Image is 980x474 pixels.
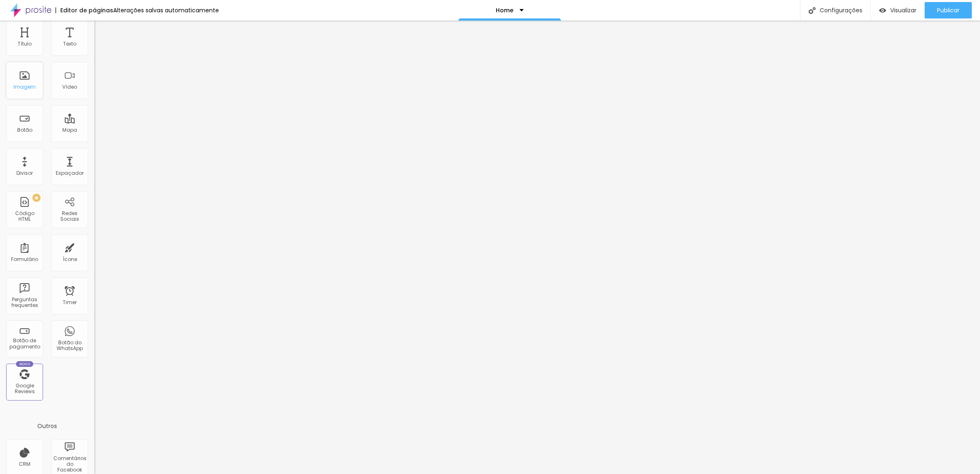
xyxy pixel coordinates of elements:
div: Editor de páginas [55,7,113,13]
div: Vídeo [62,84,77,90]
img: Icone [809,7,816,14]
div: Botão do WhatsApp [53,340,86,352]
div: Ícone [63,256,77,262]
div: Título [18,41,32,47]
div: Código HTML [8,211,41,222]
div: Formulário [11,256,38,262]
div: CRM [19,461,30,467]
div: Novo [16,361,34,367]
iframe: Editor [94,21,980,474]
div: Perguntas frequentes [8,297,41,309]
button: Publicar [925,2,972,18]
p: Home [496,7,513,13]
span: Visualizar [890,7,916,14]
div: Redes Sociais [53,211,86,222]
span: Publicar [937,7,959,14]
div: Mapa [62,127,77,133]
div: Botão de pagamento [8,338,41,350]
div: Espaçador [56,170,84,176]
div: Comentários do Facebook [53,456,86,473]
div: Botão [17,127,32,133]
div: Google Reviews [8,383,41,395]
button: Visualizar [871,2,925,18]
img: view-1.svg [879,7,886,14]
div: Timer [63,300,77,305]
div: Imagem [14,84,36,90]
div: Divisor [16,170,33,176]
div: Alterações salvas automaticamente [113,7,219,13]
div: Texto [63,41,76,47]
